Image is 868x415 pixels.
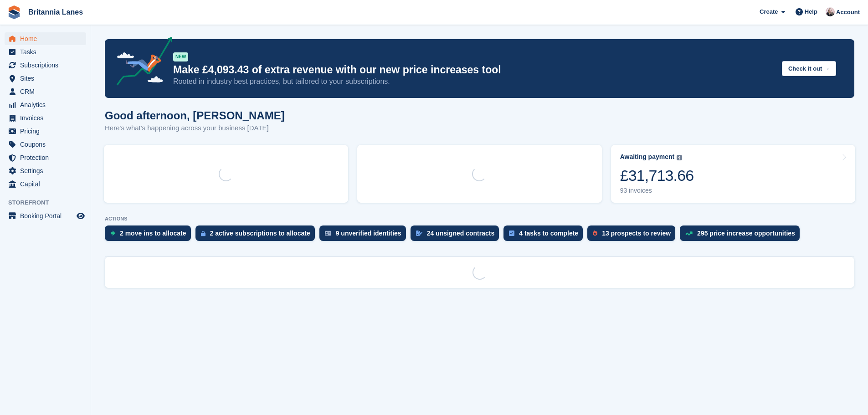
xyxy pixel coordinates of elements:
span: Analytics [20,98,75,111]
div: 4 tasks to complete [519,230,578,237]
div: 13 prospects to review [602,230,671,237]
a: Preview store [75,210,86,221]
a: menu [5,46,86,58]
img: prospect-51fa495bee0391a8d652442698ab0144808aea92771e9ea1ae160a38d050c398.svg [593,231,597,236]
span: Create [760,7,778,16]
a: Awaiting payment £31,713.66 93 invoices [611,145,855,203]
a: menu [5,125,86,138]
a: menu [5,178,86,190]
div: NEW [173,52,188,61]
img: price_increase_opportunities-93ffe204e8149a01c8c9dc8f82e8f89637d9d84a8eef4429ea346261dce0b2c0.svg [685,231,693,236]
img: verify_identity-adf6edd0f0f0b5bbfe63781bf79b02c33cf7c696d77639b501bdc392416b5a36.svg [325,231,331,236]
span: Settings [20,164,75,177]
div: 93 invoices [620,187,694,195]
a: menu [5,138,86,151]
a: Britannia Lanes [25,5,87,20]
div: 24 unsigned contracts [427,230,495,237]
img: move_ins_to_allocate_icon-fdf77a2bb77ea45bf5b3d319d69a93e2d87916cf1d5bf7949dd705db3b84f3ca.svg [110,231,115,236]
div: Awaiting payment [620,153,675,161]
img: Alexandra Lane [826,7,835,16]
div: 2 active subscriptions to allocate [210,230,310,237]
img: stora-icon-8386f47178a22dfd0bd8f6a31ec36ba5ce8667c1dd55bd0f319d3a0aa187defe.svg [7,5,21,19]
span: Home [20,32,75,45]
a: 13 prospects to review [587,225,680,246]
a: 24 unsigned contracts [411,225,504,246]
a: 9 unverified identities [319,225,411,246]
button: Check it out → [782,61,836,76]
a: 2 active subscriptions to allocate [195,225,319,246]
span: Subscriptions [20,59,75,72]
img: active_subscription_to_allocate_icon-d502201f5373d7db506a760aba3b589e785aa758c864c3986d89f69b8ff3... [201,231,205,236]
span: Sites [20,72,75,85]
div: 9 unverified identities [336,230,401,237]
img: price-adjustments-announcement-icon-8257ccfd72463d97f412b2fc003d46551f7dbcb40ab6d574587a9cd5c0d94... [109,37,173,89]
a: menu [5,98,86,111]
a: 295 price increase opportunities [680,225,804,246]
div: 2 move ins to allocate [120,230,186,237]
p: ACTIONS [105,216,854,222]
a: 4 tasks to complete [503,225,587,246]
p: Make £4,093.43 of extra revenue with our new price increases tool [173,63,775,77]
h1: Good afternoon, [PERSON_NAME] [105,109,285,122]
span: Help [805,7,817,16]
div: 295 price increase opportunities [697,230,795,237]
a: menu [5,72,86,85]
a: menu [5,164,86,177]
img: contract_signature_icon-13c848040528278c33f63329250d36e43548de30e8caae1d1a13099fd9432cc5.svg [416,231,422,236]
a: menu [5,32,86,45]
span: Pricing [20,125,75,138]
div: £31,713.66 [620,166,694,185]
img: task-75834270c22a3079a89374b754ae025e5fb1db73e45f91037f5363f120a921f8.svg [509,231,514,236]
span: Capital [20,178,75,190]
a: menu [5,59,86,72]
span: Coupons [20,138,75,151]
span: Booking Portal [20,210,75,222]
span: CRM [20,85,75,98]
span: Account [836,8,860,17]
a: menu [5,151,86,164]
span: Invoices [20,112,75,124]
img: icon-info-grey-7440780725fd019a000dd9b08b2336e03edf1995a4989e88bcd33f0948082b44.svg [677,155,682,160]
a: menu [5,85,86,98]
a: menu [5,112,86,124]
span: Protection [20,151,75,164]
a: 2 move ins to allocate [105,225,195,246]
p: Rooted in industry best practices, but tailored to your subscriptions. [173,77,775,87]
span: Storefront [8,198,91,207]
p: Here's what's happening across your business [DATE] [105,123,285,133]
a: menu [5,210,86,222]
span: Tasks [20,46,75,58]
